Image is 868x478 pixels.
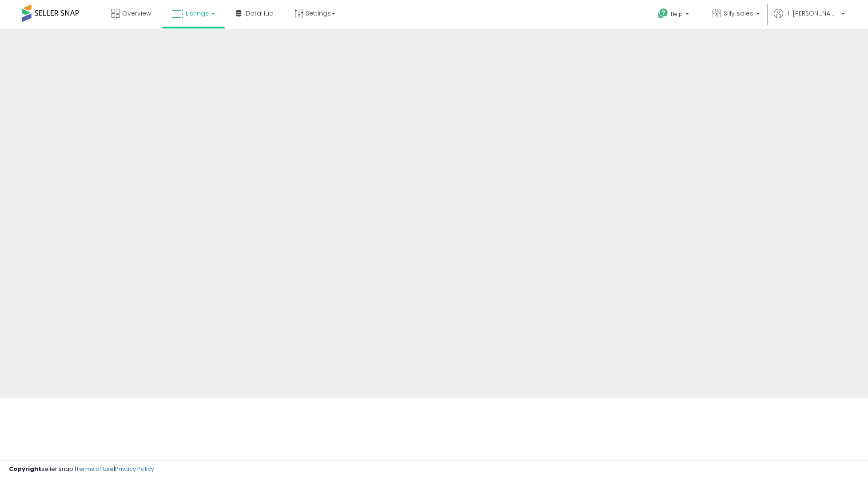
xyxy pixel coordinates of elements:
[785,9,839,18] span: Hi [PERSON_NAME]
[246,9,274,18] span: DataHub
[651,1,698,29] a: Help
[774,9,845,29] a: Hi [PERSON_NAME]
[724,9,753,18] span: Silly sales
[657,8,669,19] i: Get Help
[122,9,151,18] span: Overview
[671,10,683,18] span: Help
[186,9,209,18] span: Listings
